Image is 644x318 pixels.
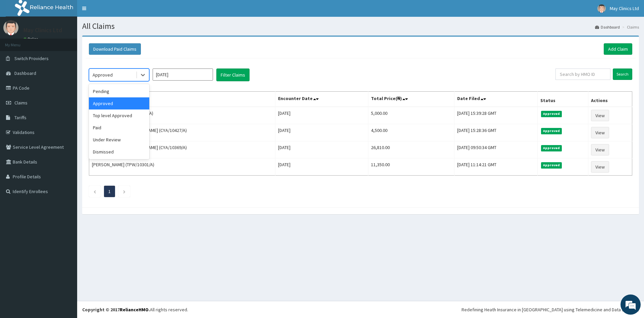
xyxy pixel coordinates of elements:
[591,127,609,138] a: View
[77,301,644,318] footer: All rights reserved.
[14,100,28,106] span: Claims
[454,124,538,141] td: [DATE] 15:28:36 GMT
[541,162,562,168] span: Approved
[89,158,275,176] td: [PERSON_NAME] (TPW/10301/A)
[93,188,96,194] a: Previous page
[595,24,620,30] a: Dashboard
[621,24,639,30] li: Claims
[39,85,93,152] span: We're online!
[89,134,149,146] div: Under Review
[89,141,275,158] td: [PERSON_NAME] [PERSON_NAME] (CYA/10369/A)
[597,4,606,13] img: User Image
[89,92,275,107] th: Name
[368,124,454,141] td: 4,500.00
[89,85,149,97] div: Pending
[613,69,632,80] input: Search
[14,70,36,76] span: Dashboard
[537,92,588,107] th: Status
[368,141,454,158] td: 26,810.00
[275,124,368,141] td: [DATE]
[591,110,609,121] a: View
[82,307,150,313] strong: Copyright © 2017 .
[555,69,610,80] input: Search by HMO ID
[275,141,368,158] td: [DATE]
[368,158,454,176] td: 11,350.00
[89,122,149,134] div: Paid
[93,72,113,78] div: Approved
[610,5,639,11] span: May Clinics Ltd
[89,146,149,158] div: Dismissed
[120,307,149,313] a: RelianceHMO
[591,161,609,173] a: View
[541,128,562,134] span: Approved
[89,107,275,124] td: [PERSON_NAME] (CYA/10521/A)
[23,37,40,41] a: Online
[588,92,632,107] th: Actions
[454,92,538,107] th: Date Filed
[12,34,27,50] img: d_794563401_company_1708531726252_794563401
[14,55,49,61] span: Switch Providers
[462,306,639,313] div: Redefining Heath Insurance in [GEOGRAPHIC_DATA] using Telemedicine and Data Science!
[110,3,126,19] div: Minimize live chat window
[454,107,538,124] td: [DATE] 15:39:28 GMT
[591,144,609,155] a: View
[108,188,111,194] a: Page 1 is your current page
[89,97,149,109] div: Approved
[153,69,213,81] input: Select Month and Year
[23,27,62,33] p: May Clinics Ltd
[275,158,368,176] td: [DATE]
[275,107,368,124] td: [DATE]
[604,43,632,55] a: Add Claim
[541,111,562,117] span: Approved
[275,92,368,107] th: Encounter Date
[89,43,141,55] button: Download Paid Claims
[3,20,18,35] img: User Image
[14,115,26,121] span: Tariffs
[368,92,454,107] th: Total Price(₦)
[3,183,128,207] textarea: Type your message and hit 'Enter'
[35,38,113,46] div: Chat with us now
[123,188,126,194] a: Next page
[82,22,639,31] h1: All Claims
[216,69,250,81] button: Filter Claims
[89,109,149,122] div: Top level Approved
[454,158,538,176] td: [DATE] 11:14:21 GMT
[368,107,454,124] td: 5,000.00
[541,145,562,151] span: Approved
[454,141,538,158] td: [DATE] 09:50:34 GMT
[89,124,275,141] td: [PERSON_NAME] [PERSON_NAME] (CYA/10427/A)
